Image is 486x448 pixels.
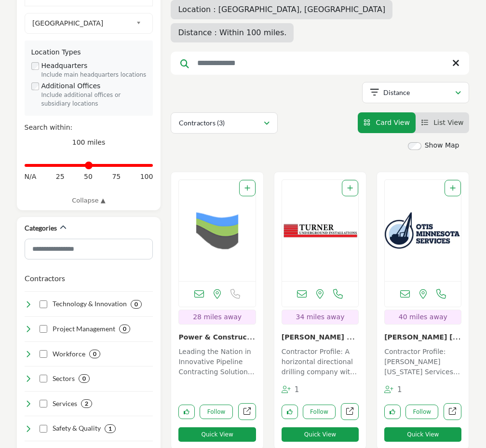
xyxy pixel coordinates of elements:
h3: Turner Underground Installations, Inc. [282,332,359,342]
input: Select Services checkbox [40,400,47,407]
div: Search within: [25,122,153,133]
h4: Sectors: Serving multiple industries, including oil & gas, water, sewer, electric power, and tele... [53,374,75,383]
span: Distance : Within 100 miles. [178,28,286,37]
span: List View [433,119,463,126]
label: Headquarters [41,61,88,71]
span: 1 [397,385,402,394]
a: View Card [364,119,410,126]
h4: Services: Comprehensive offerings for pipeline construction, maintenance, and repair across vario... [53,399,77,408]
button: Quick View [282,427,359,442]
span: 75 [112,172,121,182]
button: Follow [303,405,336,419]
div: 1 Results For Safety & Quality [105,424,116,433]
button: Like listing [282,405,298,419]
span: 100 miles [72,138,106,146]
b: 0 [93,351,96,357]
li: List View [416,112,470,133]
a: Add To List [347,184,353,192]
span: 50 [84,172,93,182]
div: 0 Results For Sectors [79,374,90,383]
label: Additional Offices [41,81,101,91]
h3: Otis Minnesota Services LLC [384,332,461,342]
b: 0 [82,375,86,382]
span: 40 miles away [399,313,447,321]
span: 34 miles away [296,313,345,321]
a: Contractor Profile: A horizontal directional drilling company with extensive knowledge and experi... [282,344,359,379]
input: Select Project Management checkbox [40,325,47,333]
b: 1 [108,425,112,432]
p: Contractors (3) [179,118,225,128]
span: 28 miles away [193,313,242,321]
a: Contractor Profile: [PERSON_NAME] [US_STATE] Services, headquartered in [GEOGRAPHIC_DATA], [GEOGR... [384,344,461,379]
span: 100 [140,172,153,182]
input: Select Technology & Innovation checkbox [40,300,47,308]
div: Include additional offices or subsidiary locations [41,91,147,109]
span: [GEOGRAPHIC_DATA] [32,17,132,29]
b: 0 [135,301,138,308]
p: Distance [383,88,410,97]
input: Select Workforce checkbox [40,350,47,358]
div: 0 Results For Workforce [89,350,100,358]
span: 25 [56,172,65,182]
a: Open turner-underground-installation-inc in new tab [341,403,359,420]
li: Card View [358,112,416,133]
span: Card View [376,119,409,126]
h2: Categories [25,223,57,233]
h3: Power & Construction Group, Inc. [178,332,256,342]
span: 1 [295,385,299,394]
a: Open Listing in new tab [179,180,255,281]
b: 2 [85,400,88,407]
button: Distance [362,82,469,103]
a: Open Listing in new tab [385,180,461,281]
a: Open power-construction-group-inc in new tab [238,403,256,420]
a: Leading the Nation in Innovative Pipeline Contracting Solutions The company is a distinguished le... [178,344,256,379]
input: Select Safety & Quality checkbox [40,425,47,433]
a: Add To List [244,184,250,192]
div: 2 Results For Services [81,399,92,408]
img: Power & Construction Group, Inc. [179,180,255,281]
div: Followers [282,384,299,395]
div: Followers [384,384,402,395]
a: Open otis-minnesota-services in new tab [444,403,461,420]
span: Location : [GEOGRAPHIC_DATA], [GEOGRAPHIC_DATA] [178,5,385,14]
b: 0 [123,326,126,332]
input: Search Keyword [171,52,469,75]
a: Add To List [450,184,456,192]
div: Location Types [31,47,147,57]
span: N/A [25,172,37,182]
p: Contractor Profile: A horizontal directional drilling company with extensive knowledge and experi... [282,347,359,379]
div: Include main headquarters locations [41,71,147,80]
a: Open Listing in new tab [282,180,358,281]
h4: Workforce: Skilled, experienced, and diverse professionals dedicated to excellence in all aspects... [53,349,85,359]
img: Turner Underground Installations, Inc. [282,180,358,281]
img: Otis Minnesota Services LLC [385,180,461,281]
h4: Safety & Quality: Unwavering commitment to ensuring the highest standards of safety, compliance, ... [53,423,101,433]
p: Contractor Profile: [PERSON_NAME] [US_STATE] Services, headquartered in [GEOGRAPHIC_DATA], [GEOGR... [384,347,461,379]
input: Search Category [25,239,153,259]
div: 0 Results For Technology & Innovation [131,300,142,309]
a: Collapse ▲ [25,196,153,205]
button: Like listing [384,405,401,419]
button: Quick View [178,427,256,442]
button: Contractors [25,272,65,284]
label: Show Map [425,140,459,150]
h4: Project Management: Effective planning, coordination, and oversight to deliver projects on time, ... [53,324,115,334]
button: Quick View [384,427,461,442]
button: Contractors (3) [171,112,278,134]
p: Leading the Nation in Innovative Pipeline Contracting Solutions The company is a distinguished le... [178,347,256,379]
button: Follow [405,405,438,419]
button: Like listing [178,405,195,419]
h4: Technology & Innovation: Leveraging cutting-edge tools, systems, and processes to optimize effici... [53,299,127,309]
input: Select Sectors checkbox [40,375,47,382]
a: View List [421,119,464,126]
button: Follow [200,405,232,419]
div: 0 Results For Project Management [119,325,130,333]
